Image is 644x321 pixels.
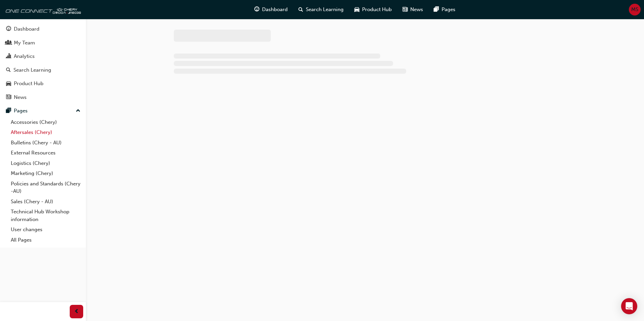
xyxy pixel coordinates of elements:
span: search-icon [298,5,303,14]
span: guage-icon [254,5,259,14]
span: car-icon [6,81,11,87]
a: Dashboard [3,23,83,35]
a: Technical Hub Workshop information [8,207,83,224]
div: Open Intercom Messenger [621,298,637,314]
div: Pages [14,107,28,115]
button: Pages [3,105,83,117]
span: Dashboard [262,6,288,13]
span: Search Learning [306,6,344,13]
span: search-icon [6,67,11,73]
div: My Team [14,39,35,47]
div: Search Learning [13,66,51,74]
a: Policies and Standards (Chery -AU) [8,179,83,197]
a: news-iconNews [397,3,428,16]
a: Sales (Chery - AU) [8,197,83,207]
a: Bulletins (Chery - AU) [8,138,83,148]
a: User changes [8,224,83,235]
a: guage-iconDashboard [249,3,293,16]
span: chart-icon [6,53,11,60]
a: search-iconSearch Learning [293,3,349,16]
button: DashboardMy TeamAnalyticsSearch LearningProduct HubNews [3,22,83,105]
a: Aftersales (Chery) [8,127,83,138]
span: guage-icon [6,26,11,32]
a: External Resources [8,148,83,158]
a: Product Hub [3,77,83,90]
a: pages-iconPages [428,3,461,16]
a: Search Learning [3,64,83,76]
span: prev-icon [74,308,79,316]
div: News [14,94,27,101]
span: up-icon [76,107,80,115]
span: pages-icon [6,108,11,114]
a: Analytics [3,50,83,63]
span: news-icon [402,5,408,14]
span: News [410,6,423,13]
span: MS [631,6,638,13]
div: Dashboard [14,25,39,33]
button: MS [629,4,641,15]
a: Accessories (Chery) [8,117,83,128]
a: Logistics (Chery) [8,158,83,169]
span: car-icon [354,5,359,14]
span: Pages [442,6,455,13]
a: News [3,91,83,104]
div: Product Hub [14,80,43,87]
a: All Pages [8,235,83,245]
span: people-icon [6,40,11,46]
span: Product Hub [362,6,392,13]
a: car-iconProduct Hub [349,3,397,16]
a: Marketing (Chery) [8,168,83,179]
div: Analytics [14,52,35,60]
img: oneconnect [3,3,81,16]
span: pages-icon [434,5,439,14]
span: news-icon [6,95,11,101]
a: My Team [3,37,83,49]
